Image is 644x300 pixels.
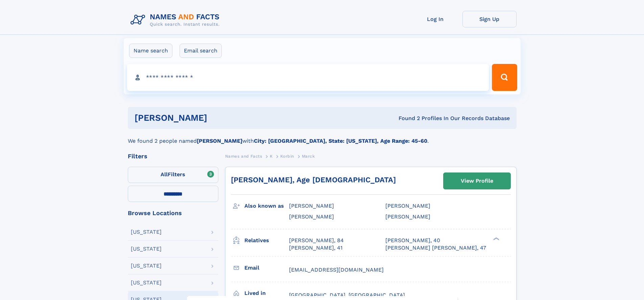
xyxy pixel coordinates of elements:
a: [PERSON_NAME], 41 [289,244,342,252]
label: Filters [128,167,218,183]
label: Email search [180,44,222,58]
span: [PERSON_NAME] [385,213,430,220]
div: View Profile [461,173,493,189]
div: Browse Locations [128,210,218,216]
a: K [270,152,273,160]
input: search input [127,64,489,91]
span: [GEOGRAPHIC_DATA], [GEOGRAPHIC_DATA] [289,292,405,298]
div: [US_STATE] [131,246,162,252]
img: Logo Names and Facts [128,11,225,29]
div: [US_STATE] [131,229,162,235]
span: [PERSON_NAME] [385,203,430,209]
a: Log In [408,11,462,27]
span: [EMAIL_ADDRESS][DOMAIN_NAME] [289,267,384,273]
a: Korbin [280,152,294,160]
span: [PERSON_NAME] [289,213,334,220]
div: [US_STATE] [131,280,162,285]
button: Search Button [492,64,517,91]
label: Name search [129,44,172,58]
span: K [270,154,273,159]
h3: Lived in [244,287,289,299]
a: [PERSON_NAME], 84 [289,237,344,244]
b: City: [GEOGRAPHIC_DATA], State: [US_STATE], Age Range: 45-60 [254,138,427,144]
a: [PERSON_NAME], 40 [385,237,440,244]
a: Names and Facts [225,152,262,160]
h3: Relatives [244,235,289,246]
h3: Also known as [244,200,289,212]
h3: Email [244,262,289,274]
span: Korbin [280,154,294,159]
a: Sign Up [462,11,517,27]
div: [US_STATE] [131,263,162,269]
div: Filters [128,153,218,159]
span: All [161,171,168,178]
a: [PERSON_NAME] [PERSON_NAME], 47 [385,244,486,252]
a: View Profile [444,173,510,189]
h1: [PERSON_NAME] [135,114,303,122]
a: [PERSON_NAME], Age [DEMOGRAPHIC_DATA] [231,176,396,184]
span: [PERSON_NAME] [289,203,334,209]
span: Marck [302,154,315,159]
div: Found 2 Profiles In Our Records Database [303,115,510,122]
b: [PERSON_NAME] [197,138,242,144]
div: ❯ [492,236,500,241]
div: We found 2 people named with . [128,129,517,145]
